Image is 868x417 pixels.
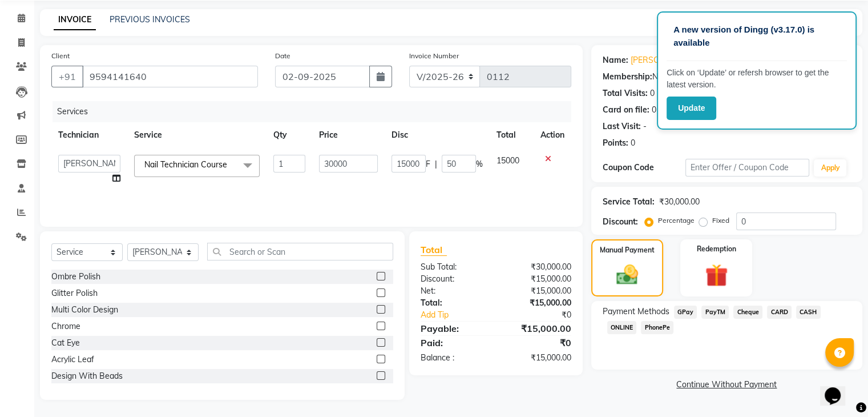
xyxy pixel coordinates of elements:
[652,104,656,116] div: 0
[51,51,70,61] label: Client
[51,370,123,382] div: Design With Beads
[267,122,312,148] th: Qty
[674,306,697,319] span: GPay
[685,159,810,177] input: Enter Offer / Coupon Code
[385,122,490,148] th: Disc
[110,14,190,25] a: PREVIOUS INVOICES
[698,261,735,290] img: _gift.svg
[496,155,519,166] span: 15000
[603,121,641,133] div: Last Visit:
[534,122,571,148] th: Action
[496,352,580,364] div: ₹15,000.00
[412,336,496,350] div: Paid:
[496,273,580,285] div: ₹15,000.00
[53,101,580,122] div: Services
[496,322,580,335] div: ₹15,000.00
[600,245,655,255] label: Manual Payment
[641,321,673,334] span: PhonePe
[650,87,655,99] div: 0
[496,336,580,350] div: ₹0
[476,158,483,170] span: %
[227,159,232,170] a: x
[496,261,580,273] div: ₹30,000.00
[603,216,638,228] div: Discount:
[51,354,94,366] div: Acrylic Leaf
[412,352,496,364] div: Balance :
[426,158,430,170] span: F
[814,159,846,177] button: Apply
[659,196,700,208] div: ₹30,000.00
[412,309,510,321] a: Add Tip
[643,121,647,133] div: -
[127,122,267,148] th: Service
[603,137,628,149] div: Points:
[490,122,534,148] th: Total
[412,261,496,273] div: Sub Total:
[673,23,840,49] p: A new version of Dingg (v3.17.0) is available
[603,162,685,174] div: Coupon Code
[51,271,100,283] div: Ombre Polish
[712,215,729,226] label: Fixed
[697,244,736,254] label: Redemption
[54,10,96,30] a: INVOICE
[594,379,860,391] a: Continue Without Payment
[496,297,580,309] div: ₹15,000.00
[421,244,447,256] span: Total
[603,87,648,99] div: Total Visits:
[275,51,290,61] label: Date
[767,306,792,319] span: CARD
[820,371,857,406] iframe: chat widget
[609,262,645,287] img: _cash.svg
[701,306,729,319] span: PayTM
[435,158,437,170] span: |
[667,97,716,120] button: Update
[603,54,628,66] div: Name:
[603,71,851,83] div: No Active Membership
[51,287,98,299] div: Glitter Polish
[51,337,80,349] div: Cat Eye
[51,304,118,316] div: Multi Color Design
[82,66,258,87] input: Search by Name/Mobile/Email/Code
[796,306,821,319] span: CASH
[412,285,496,297] div: Net:
[412,322,496,335] div: Payable:
[603,71,652,83] div: Membership:
[667,67,847,91] p: Click on ‘Update’ or refersh browser to get the latest version.
[312,122,384,148] th: Price
[603,104,649,116] div: Card on file:
[412,297,496,309] div: Total:
[144,159,227,170] span: Nail Technician Course
[496,285,580,297] div: ₹15,000.00
[607,321,637,334] span: ONLINE
[51,122,127,148] th: Technician
[51,320,80,332] div: Chrome
[631,137,635,149] div: 0
[603,306,669,318] span: Payment Methods
[207,243,393,260] input: Search or Scan
[658,215,695,226] label: Percentage
[603,196,655,208] div: Service Total:
[412,273,496,285] div: Discount:
[733,306,762,319] span: Cheque
[409,51,459,61] label: Invoice Number
[51,66,83,87] button: +91
[631,54,695,66] a: [PERSON_NAME]
[510,309,579,321] div: ₹0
